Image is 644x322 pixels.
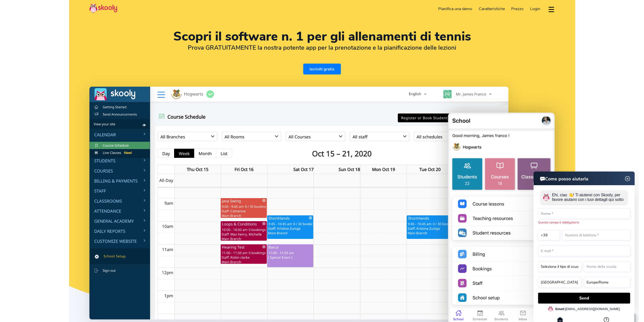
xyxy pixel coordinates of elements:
a: Prezzo [508,5,527,13]
h1: Scopri il software n. 1 per gli allenamenti di tennis [89,30,555,43]
span: Login [530,6,540,12]
a: Iscriviti gratis [303,64,341,74]
h2: Prova GRATUITAMENTE la nostra potente app per la prenotazione e la pianificazione delle lezioni [89,44,555,51]
a: Caratteristiche [475,5,508,13]
a: Login [527,5,544,13]
button: dropdown menu [548,4,555,15]
span: Prezzo [511,6,524,12]
a: Pianifica una demo [435,5,475,13]
img: Scopri il software n. 1 per gli allenamenti di tennis - Desktop [89,87,508,319]
img: Skooly [89,3,117,13]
